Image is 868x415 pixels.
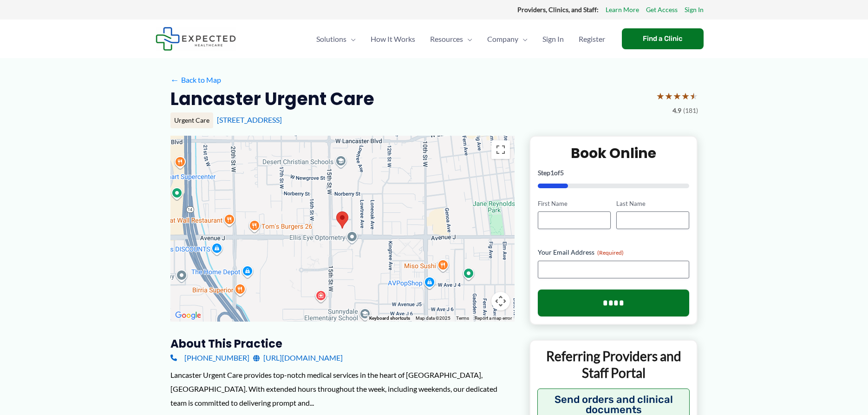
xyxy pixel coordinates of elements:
[665,87,673,105] span: ★
[518,23,528,55] span: Menu Toggle
[538,170,690,176] p: Step of
[491,140,510,159] button: Toggle fullscreen view
[346,23,356,55] span: Menu Toggle
[309,23,613,55] nav: Primary Site Navigation
[646,4,678,16] a: Get Access
[538,199,611,208] label: First Name
[170,75,179,84] span: ←
[423,23,480,55] a: ResourcesMenu Toggle
[253,351,343,365] a: [URL][DOMAIN_NAME]
[579,23,605,55] span: Register
[156,27,236,51] img: Expected Healthcare Logo - side, dark font, small
[656,87,665,105] span: ★
[170,112,213,128] div: Urgent Care
[517,6,599,13] strong: Providers, Clinics, and Staff:
[672,105,681,117] span: 4.9
[538,144,690,162] h2: Book Online
[685,4,704,16] a: Sign In
[369,315,410,322] button: Keyboard shortcuts
[537,348,690,382] p: Referring Providers and Staff Portal
[550,169,554,177] span: 1
[535,23,571,55] a: Sign In
[217,115,282,124] a: [STREET_ADDRESS]
[616,199,689,208] label: Last Name
[170,87,374,110] h2: Lancaster Urgent Care
[690,87,698,105] span: ★
[430,23,463,55] span: Resources
[560,169,564,177] span: 5
[363,23,423,55] a: How It Works
[416,316,450,321] span: Map data ©2025
[542,23,564,55] span: Sign In
[622,28,704,49] a: Find a Clinic
[170,336,515,351] h3: About this practice
[681,87,690,105] span: ★
[683,105,698,117] span: (181)
[475,316,512,321] a: Report a map error
[538,248,690,257] label: Your Email Address
[480,23,535,55] a: CompanyMenu Toggle
[173,310,203,322] a: Open this area in Google Maps (opens a new window)
[597,249,624,256] span: (Required)
[571,23,613,55] a: Register
[487,23,518,55] span: Company
[316,23,346,55] span: Solutions
[173,310,203,322] img: Google
[170,351,249,365] a: [PHONE_NUMBER]
[606,4,639,16] a: Learn More
[170,73,221,87] a: ←Back to Map
[170,368,515,409] div: Lancaster Urgent Care provides top-notch medical services in the heart of [GEOGRAPHIC_DATA], [GEO...
[463,23,472,55] span: Menu Toggle
[456,316,469,321] a: Terms (opens in new tab)
[371,23,415,55] span: How It Works
[309,23,363,55] a: SolutionsMenu Toggle
[491,292,510,310] button: Map camera controls
[673,87,681,105] span: ★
